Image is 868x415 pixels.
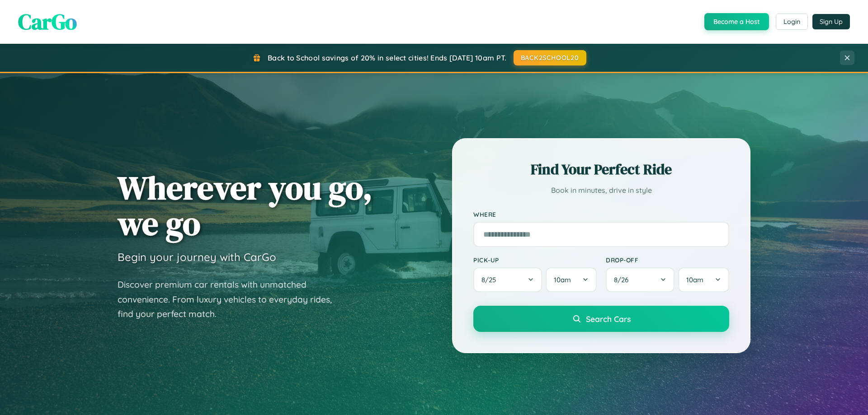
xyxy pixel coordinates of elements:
p: Discover premium car rentals with unmatched convenience. From luxury vehicles to everyday rides, ... [118,277,344,322]
h3: Begin your journey with CarGo [118,250,276,264]
p: Book in minutes, drive in style [473,184,729,197]
button: 10am [678,267,729,292]
label: Pick-up [473,256,597,264]
button: Search Cars [473,306,729,332]
h2: Find Your Perfect Ride [473,159,729,179]
button: 8/26 [606,267,675,292]
span: 8 / 26 [614,275,633,284]
span: 10am [686,275,703,284]
button: Become a Host [704,13,769,30]
h1: Wherever you go, we go [118,170,373,241]
button: 10am [546,267,597,292]
span: 10am [554,275,571,284]
button: Login [776,14,808,30]
span: CarGo [18,7,77,37]
span: 8 / 25 [481,275,500,284]
label: Where [473,210,729,218]
span: Search Cars [586,314,631,324]
label: Drop-off [606,256,729,264]
button: Sign Up [812,14,850,29]
button: 8/25 [473,267,542,292]
span: Back to School savings of 20% in select cities! Ends [DATE] 10am PT. [268,53,506,62]
button: BACK2SCHOOL20 [514,50,586,65]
